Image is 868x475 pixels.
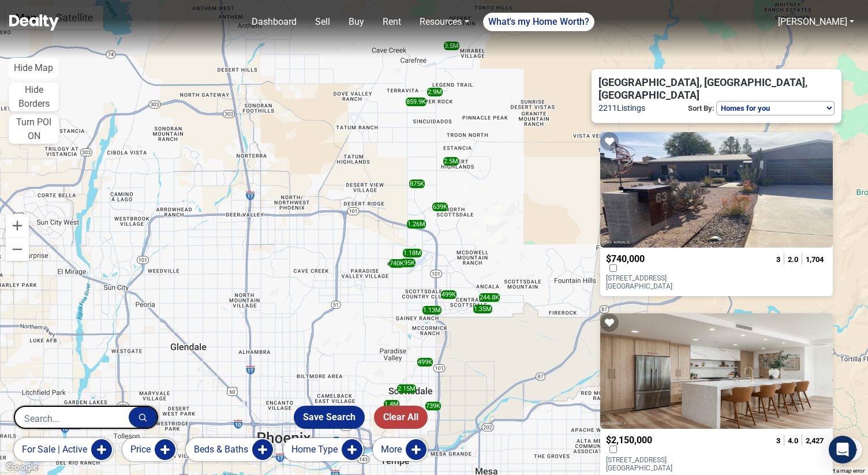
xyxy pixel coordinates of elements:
div: 859.9K [406,98,426,106]
label: Compare [606,264,620,272]
div: 499K [441,290,457,299]
div: 1.35M [473,305,492,313]
div: 2.5M [443,157,459,166]
div: 2.15M [397,384,416,393]
button: Hide Borders [9,83,59,111]
span: 2.0 [788,255,798,264]
button: Home Type [283,438,364,461]
button: Price [122,438,177,461]
p: [STREET_ADDRESS] [GEOGRAPHIC_DATA] [606,456,699,472]
a: Sell [310,10,335,33]
div: 740K [389,259,405,268]
a: [PERSON_NAME] [778,16,847,27]
div: 495K [400,259,416,267]
button: for sale | active [14,438,113,461]
span: 2211 Listings [598,102,645,115]
span: 1,704 [806,255,824,264]
p: Sort By: [686,101,716,116]
a: Resources [415,10,473,33]
iframe: BigID CMP Widget [6,440,40,475]
label: Compare [606,446,620,453]
button: Turn POI ON [9,115,59,144]
a: What's my Home Worth? [483,13,594,31]
div: 1.13M [422,306,442,315]
a: [PERSON_NAME] [773,10,859,33]
span: 4.0 [788,436,798,445]
button: Zoom in [6,214,29,237]
span: [GEOGRAPHIC_DATA], [GEOGRAPHIC_DATA], [GEOGRAPHIC_DATA] [598,76,821,101]
div: 1.18M [403,249,422,257]
button: Save Search [294,406,365,429]
button: Zoom out [6,238,29,261]
a: Rent [378,10,406,33]
a: Buy [344,10,369,33]
div: 2.9M [427,88,443,96]
button: Beds & Baths [186,438,274,461]
button: Clear All [374,406,428,429]
div: 1.26M [407,220,426,229]
span: $740,000 [606,253,645,264]
img: Dealty - Buy, Sell & Rent Homes [9,14,59,31]
div: Open Intercom Messenger [829,436,856,463]
div: 739K [425,402,441,410]
span: 2,427 [806,436,824,445]
input: Search... [15,407,129,430]
div: 244.8K [479,293,500,302]
div: 639K [432,203,448,211]
div: 499K [417,358,433,366]
div: 1.4M [384,400,399,409]
p: [STREET_ADDRESS] [GEOGRAPHIC_DATA] [606,274,699,290]
span: 3 [776,436,780,445]
span: 3 [776,255,780,264]
a: Dashboard [247,10,301,33]
button: More [373,438,428,461]
div: 875K [409,179,425,188]
span: $2,150,000 [606,435,652,446]
button: Hide Map [9,58,58,78]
